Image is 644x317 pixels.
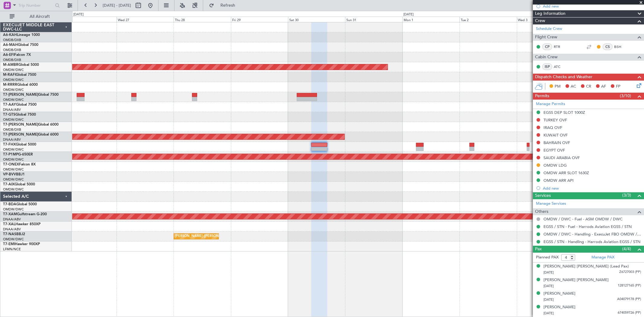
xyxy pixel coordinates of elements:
div: EGYPT OVF [543,148,565,153]
div: TURKEY OVF [543,117,567,123]
div: [PERSON_NAME] ([PERSON_NAME] Intl) [175,232,239,241]
a: T7-AAYGlobal 7500 [3,103,37,107]
span: T7-AIX [3,183,14,186]
button: Refresh [206,1,242,10]
div: [PERSON_NAME] [PERSON_NAME] (Lead Pax) [543,264,629,270]
a: OMDW/DWC [3,78,24,82]
div: Fri 29 [231,17,288,22]
span: 674059726 (PP) [618,310,641,315]
a: OMDB/DXB [3,58,21,62]
a: T7-AIXGlobal 5000 [3,183,35,186]
button: All Aircraft [7,12,66,21]
div: OMDW LDG [543,163,567,168]
div: Add new [543,4,641,9]
a: T7-[PERSON_NAME]Global 7500 [3,93,59,97]
span: Crew [535,18,545,24]
span: Permits [535,93,549,100]
span: FP [616,84,620,90]
div: Add new [543,186,641,191]
a: OMDB/DXB [3,38,21,42]
a: OMDW/DWC [3,167,24,172]
div: IRAQ OVF [543,125,562,130]
a: OMDW/DWC [3,68,24,72]
span: [DATE] [543,270,554,275]
span: T7-[PERSON_NAME] [3,123,38,126]
span: Z6727003 (PP) [619,270,641,275]
div: [DATE] [73,12,84,17]
span: AF [601,84,606,90]
a: EGSS / STN - Handling - Harrods Aviation EGSS / STN [543,239,640,244]
div: Wed 27 [117,17,174,22]
span: T7-P1MP [3,153,18,156]
span: AC [571,84,576,90]
span: A6-KAH [3,33,17,37]
span: Dispatch Checks and Weather [535,74,592,81]
span: 128127165 (PP) [618,283,641,288]
a: A6-MAHGlobal 7500 [3,43,38,47]
div: Wed 3 [517,17,574,22]
div: CP [542,43,552,50]
div: CS [603,43,613,50]
div: Tue 26 [59,17,117,22]
div: BAHRAIN OVF [543,140,570,145]
a: OMDW / DWC - Fuel - ASM OMDW / DWC [543,216,623,222]
div: ISP [542,63,552,70]
span: T7-XAM [3,213,17,216]
a: OMDW/DWC [3,207,24,212]
div: OMDW ARR SLOT 1630Z [543,170,589,175]
a: Manage Services [536,201,566,207]
a: RTR [554,44,567,50]
span: T7-BDA [3,203,16,206]
span: Flight Crew [535,34,557,41]
a: LFMN/NCE [3,247,21,251]
a: T7-EMIHawker 900XP [3,242,40,246]
a: DNAA/ABV [3,137,21,142]
div: Sun 31 [345,17,402,22]
a: T7-XALHawker 850XP [3,223,40,226]
div: Tue 2 [460,17,517,22]
a: DNAA/ABV [3,217,21,222]
span: [DATE] [543,311,554,315]
div: [PERSON_NAME] [543,304,575,310]
div: Mon 1 [402,17,460,22]
a: A6-EFIFalcon 7X [3,53,31,57]
a: T7-XAMGulfstream G-200 [3,213,47,216]
div: SAUDI ARABIA OVF [543,155,580,160]
div: EGSS DEP SLOT 1000Z [543,110,585,115]
a: A6-KAHLineage 1000 [3,33,40,37]
span: [DATE] [543,297,554,302]
a: OMDW/DWC [3,157,24,162]
a: OMDW / DWC - Handling - ExecuJet FBO OMDW / DWC [543,232,641,237]
span: VP-BVV [3,173,16,176]
span: M-RAFI [3,73,16,77]
label: Planned PAX [536,255,559,261]
a: EGSS / STN - Fuel - Harrods Aviation EGSS / STN [543,224,632,229]
a: T7-[PERSON_NAME]Global 6000 [3,133,59,136]
a: T7-P1MPG-650ER [3,153,33,156]
div: Thu 28 [174,17,231,22]
a: T7-ONEXFalcon 8X [3,163,36,166]
span: (3/3) [622,192,631,198]
a: ATC [554,64,567,69]
div: KUWAIT OVF [543,133,568,138]
div: [PERSON_NAME] [PERSON_NAME] [543,277,609,283]
input: Trip Number [18,1,53,10]
a: DNAA/ABV [3,107,21,112]
span: PM [555,84,561,90]
div: [PERSON_NAME] [543,291,575,297]
div: [DATE] [403,12,414,17]
span: T7-GTS [3,113,15,117]
a: OMDW/DWC [3,187,24,192]
a: T7-[PERSON_NAME]Global 6000 [3,123,59,126]
span: T7-AAY [3,103,16,107]
a: DNAA/ABV [3,227,21,232]
a: Manage PAX [591,255,614,261]
a: OMDB/DXB [3,48,21,52]
a: OMDB/DXB [3,127,21,132]
span: [DATE] [543,284,554,288]
span: T7-ONEX [3,163,19,166]
a: T7-GTSGlobal 7500 [3,113,36,117]
a: OMDW/DWC [3,117,24,122]
a: M-RRRRGlobal 6000 [3,83,38,87]
a: Manage Permits [536,101,565,107]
